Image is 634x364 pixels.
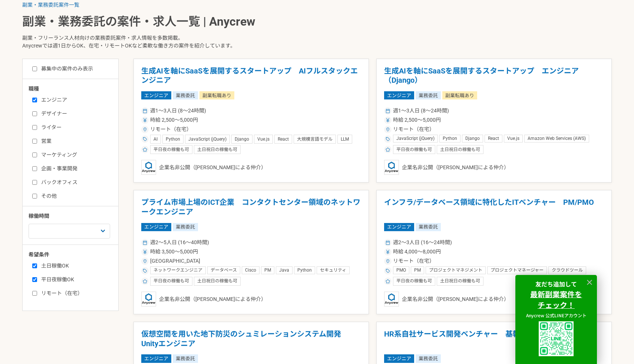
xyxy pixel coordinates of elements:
span: データベース [211,268,237,273]
img: ico_location_pin-352ac629.svg [386,127,390,132]
label: 平日夜稼働OK [32,276,118,283]
span: 時給 2,500〜5,000円 [393,116,441,124]
span: 希望条件 [29,252,49,258]
span: 業務委託 [173,91,198,99]
img: ico_currency_yen-76ea2c4c.svg [143,118,147,122]
a: 副業・業務委託案件一覧 [22,2,79,8]
span: 週1〜3人日 (8〜24時間) [393,107,449,115]
span: Python [297,268,312,273]
span: PM [414,268,421,273]
span: Cisco [245,268,256,273]
span: プロジェクトマネジメント [429,268,482,273]
p: 副業・フリーランス人材向けの業務委託案件・求人情報を多数掲載。 Anycrewでは週1日からOK、在宅・リモートOKなど柔軟な働き方の案件を紹介しています。 [22,28,612,59]
img: logo_text_blue_01.png [384,292,399,306]
img: ico_currency_yen-76ea2c4c.svg [386,250,390,254]
h1: 仮想空間を用いた地下防災のシュミレーションシステム開発 Unityエンジニア [141,329,361,348]
input: 企画・事業開発 [32,166,37,171]
img: ico_star-c4f7eedc.svg [386,279,390,283]
span: PM [264,268,271,273]
span: 時給 3,500〜5,000円 [150,248,198,256]
label: エンジニア [32,96,118,104]
span: React [488,136,499,142]
span: 業務委託 [416,223,441,231]
label: 土日稼働OK [32,262,118,270]
span: クラウドツール [552,268,583,273]
span: LLM [341,137,349,142]
img: ico_calendar-4541a85f.svg [143,109,147,113]
span: AI [153,137,158,142]
input: その他 [32,194,37,199]
div: 企業名非公開（[PERSON_NAME]による仲介） [141,160,361,175]
span: Vue.js [257,137,270,142]
img: ico_currency_yen-76ea2c4c.svg [143,250,147,254]
img: ico_star-c4f7eedc.svg [143,147,147,152]
img: ico_tag-f97210f0.svg [386,137,390,141]
div: 土日祝日の稼働も可 [437,145,483,154]
div: 土日祝日の稼働も可 [437,277,483,286]
h1: プライム市場上場のICT企業 コンタクトセンター領域のネットワークエンジニア [141,198,361,217]
label: 営業 [32,137,118,145]
span: JavaScript (jQuery) [188,137,227,142]
img: ico_tag-f97210f0.svg [143,269,147,273]
span: React [278,137,289,142]
span: 副業転職あり [199,91,234,99]
img: ico_star-c4f7eedc.svg [386,147,390,152]
img: logo_text_blue_01.png [141,292,156,306]
span: リモート（在宅） [150,125,192,133]
div: 平日夜の稼働も可 [393,145,435,154]
label: マーケティング [32,151,118,159]
input: ライター [32,125,37,130]
span: Amazon Web Services (AWS) [528,136,586,142]
input: エンジニア [32,98,37,102]
div: 土日祝日の稼働も可 [194,145,241,154]
span: 業務委託 [416,91,441,99]
img: ico_calendar-4541a85f.svg [386,240,390,245]
span: 週2〜3人日 (16〜24時間) [393,239,452,246]
h1: 副業・業務委託の案件・求人一覧 | Anycrew [22,15,612,28]
span: セキュリティ [320,268,346,273]
img: ico_calendar-4541a85f.svg [143,240,147,245]
img: ico_location_pin-352ac629.svg [386,259,390,263]
span: PMO [396,268,406,273]
img: logo_text_blue_01.png [384,160,399,175]
span: Django [465,136,480,142]
span: 時給 2,500〜5,000円 [150,116,198,124]
img: ico_location_pin-352ac629.svg [143,127,147,132]
span: Anycrew 公式LINEアカウント [526,312,587,318]
span: Python [166,137,180,142]
input: マーケティング [32,153,37,157]
span: Vue.js [507,136,519,142]
span: 稼働時間 [29,213,49,219]
span: ネットワークエンジニア [153,268,202,273]
div: 企業名非公開（[PERSON_NAME]による仲介） [141,292,361,306]
img: ico_tag-f97210f0.svg [143,137,147,141]
input: 土日稼働OK [32,263,37,268]
label: リモート（在宅） [32,289,118,297]
label: バックオフィス [32,178,118,186]
span: 大規模言語モデル [297,137,333,142]
span: 職種 [29,86,39,92]
h1: インフラ/データベース領域に特化したITベンチャー PM/PMO [384,198,604,217]
div: 企業名非公開（[PERSON_NAME]による仲介） [384,292,604,306]
img: ico_location_pin-352ac629.svg [143,259,147,263]
img: ico_currency_yen-76ea2c4c.svg [386,118,390,122]
span: JavaScript (jQuery) [396,136,435,142]
span: 業務委託 [173,354,198,363]
span: Python [443,136,457,142]
span: 時給 4,000〜8,000円 [393,248,441,256]
span: エンジニア [384,91,414,99]
span: エンジニア [141,91,171,99]
div: 平日夜の稼働も可 [393,277,435,286]
input: 営業 [32,139,37,144]
strong: 最新副業案件を [530,289,582,299]
span: エンジニア [141,223,171,231]
div: 土日祝日の稼働も可 [194,277,241,286]
label: ライター [32,124,118,131]
div: 平日夜の稼働も可 [150,145,192,154]
a: チェック！ [538,301,575,310]
input: 平日夜稼働OK [32,277,37,282]
img: logo_text_blue_01.png [141,160,156,175]
img: ico_calendar-4541a85f.svg [386,109,390,113]
input: バックオフィス [32,180,37,185]
label: 募集中の案件のみ表示 [32,65,93,73]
